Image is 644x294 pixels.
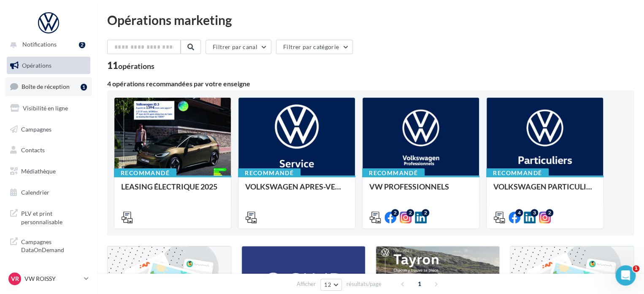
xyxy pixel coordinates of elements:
[493,182,596,199] div: VOLKSWAGEN PARTICULIER
[486,168,549,178] div: Recommandé
[238,168,300,178] div: Recommandé
[5,121,92,138] a: Campagnes
[21,125,51,132] span: Campagnes
[530,209,538,217] div: 3
[515,209,523,217] div: 4
[11,275,19,283] span: VR
[413,277,426,291] span: 1
[24,275,81,283] p: VW ROISSY
[23,104,68,112] span: Visibilité en ligne
[81,84,87,91] div: 1
[245,182,348,199] div: VOLKSWAGEN APRES-VENTE
[114,168,176,178] div: Recommandé
[22,41,57,48] span: Notifications
[362,168,425,178] div: Recommandé
[5,162,92,180] a: Médiathèque
[324,281,331,288] span: 12
[406,209,414,217] div: 2
[391,209,399,217] div: 2
[5,204,92,229] a: PLV et print personnalisable
[5,141,92,159] a: Contacts
[346,280,382,288] span: résultats/page
[107,14,634,26] div: Opérations marketing
[206,40,271,54] button: Filtrer par canal
[546,209,553,217] div: 2
[121,182,224,199] div: LEASING ÉLECTRIQUE 2025
[633,265,639,272] span: 1
[369,182,472,199] div: VW PROFESSIONNELS
[422,209,429,217] div: 2
[118,62,154,70] div: opérations
[21,168,56,175] span: Médiathèque
[5,36,89,53] button: Notifications 2
[107,80,634,87] div: 4 opérations recommandées par votre enseigne
[5,77,92,96] a: Boîte de réception1
[107,61,154,70] div: 11
[276,40,353,54] button: Filtrer par catégorie
[22,83,70,90] span: Boîte de réception
[5,99,92,117] a: Visibilité en ligne
[5,184,92,201] a: Calendrier
[297,280,316,288] span: Afficher
[7,271,90,287] a: VR VW ROISSY
[79,41,85,48] div: 2
[21,189,49,196] span: Calendrier
[21,208,87,226] span: PLV et print personnalisable
[21,236,87,254] span: Campagnes DataOnDemand
[5,57,92,74] a: Opérations
[320,279,342,291] button: 12
[5,233,92,258] a: Campagnes DataOnDemand
[22,62,51,69] span: Opérations
[21,146,45,154] span: Contacts
[615,265,636,286] iframe: Intercom live chat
